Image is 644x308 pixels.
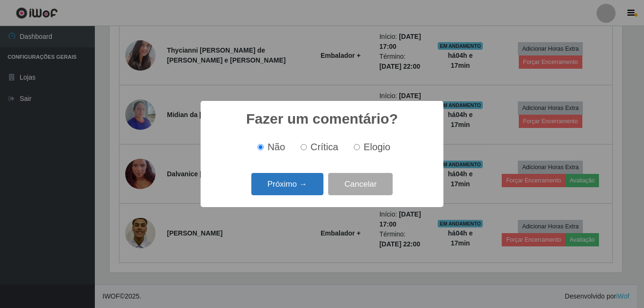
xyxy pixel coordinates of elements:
input: Não [258,144,264,150]
span: Elogio [364,142,390,152]
input: Elogio [354,144,360,150]
span: Não [267,142,285,152]
button: Próximo → [251,173,323,195]
h2: Fazer um comentário? [246,110,398,127]
span: Crítica [311,142,339,152]
button: Cancelar [328,173,393,195]
input: Crítica [301,144,307,150]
